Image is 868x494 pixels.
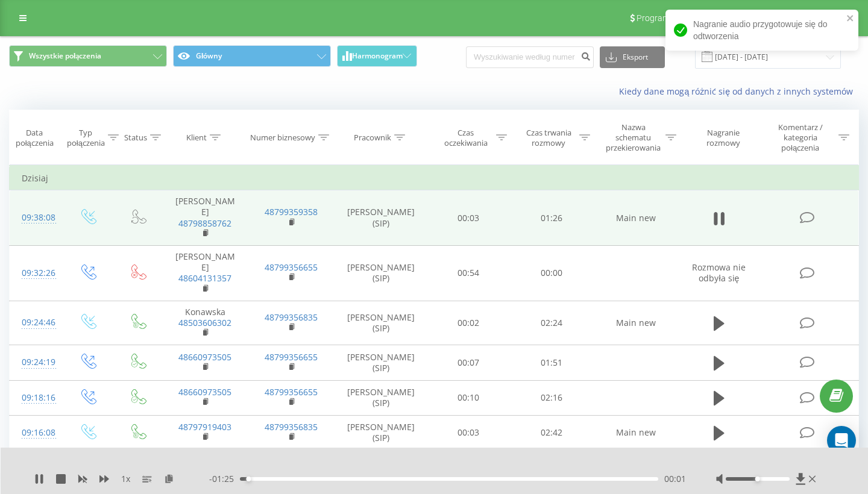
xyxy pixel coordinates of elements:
td: [PERSON_NAME] (SIP) [335,345,427,380]
div: Data połączenia [10,128,59,148]
a: 48799359358 [265,206,318,217]
a: 48797919403 [178,421,231,433]
button: Wszystkie połączenia [9,45,167,67]
div: 09:32:26 [22,261,51,285]
td: 02:42 [510,415,593,450]
td: 00:00 [510,246,593,301]
td: 02:16 [510,380,593,415]
a: 48799356835 [265,421,318,433]
td: 02:24 [510,301,593,345]
button: close [846,13,855,25]
div: Open Intercom Messenger [827,426,856,455]
a: Kiedy dane mogą różnić się od danych z innych systemów [619,86,859,97]
a: 48604131357 [178,272,231,284]
td: 00:54 [427,246,511,301]
div: 09:18:16 [22,386,51,410]
a: 48660973505 [178,351,231,363]
td: Main new [593,190,679,246]
td: Main new [593,415,679,450]
td: [PERSON_NAME] [162,190,248,246]
div: 09:16:08 [22,421,51,445]
div: Typ połączenia [67,128,105,148]
td: [PERSON_NAME] (SIP) [335,301,427,345]
td: [PERSON_NAME] (SIP) [335,190,427,246]
div: Accessibility label [755,477,760,481]
td: [PERSON_NAME] (SIP) [335,415,427,450]
div: 09:38:08 [22,206,51,230]
input: Wyszukiwanie według numeru [466,46,594,68]
div: Klient [186,133,207,143]
div: 09:24:19 [22,351,51,374]
div: Accessibility label [246,477,251,481]
button: Główny [173,45,331,67]
span: 1 x [121,473,130,485]
div: Komentarz / kategoria połączenia [765,122,835,153]
div: Nagranie rozmowy [690,128,756,148]
span: - 01:25 [209,473,240,485]
td: 00:03 [427,415,511,450]
td: [PERSON_NAME] [162,246,248,301]
span: 00:01 [664,473,686,485]
span: Rozmowa nie odbyła się [692,261,746,284]
span: Harmonogram [352,52,403,60]
a: 48503606302 [178,317,231,328]
td: [PERSON_NAME] (SIP) [335,246,427,301]
a: 48799356655 [265,386,318,398]
span: Wszystkie połączenia [29,51,101,61]
a: 48799356835 [265,311,318,323]
div: Nazwa schematu przekierowania [604,122,662,153]
td: 01:51 [510,345,593,380]
button: Eksport [600,46,665,68]
div: Numer biznesowy [250,133,315,143]
span: Program poleceń [637,13,700,23]
td: [PERSON_NAME] (SIP) [335,380,427,415]
div: Czas oczekiwania [438,128,494,148]
td: 00:10 [427,380,511,415]
a: 48799356655 [265,261,318,273]
td: Konawska [162,301,248,345]
a: 48798858762 [178,217,231,229]
a: 48660973505 [178,386,231,398]
button: Harmonogram [337,45,417,67]
div: Pracownik [354,133,391,143]
div: Nagranie audio przygotowuje się do odtworzenia [665,10,858,51]
div: 09:24:46 [22,311,51,334]
td: 00:03 [427,190,511,246]
td: 01:26 [510,190,593,246]
td: Dzisiaj [10,166,859,190]
td: 00:02 [427,301,511,345]
div: Status [124,133,147,143]
td: 00:07 [427,345,511,380]
td: Main new [593,301,679,345]
div: Czas trwania rozmowy [521,128,576,148]
a: 48799356655 [265,351,318,363]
